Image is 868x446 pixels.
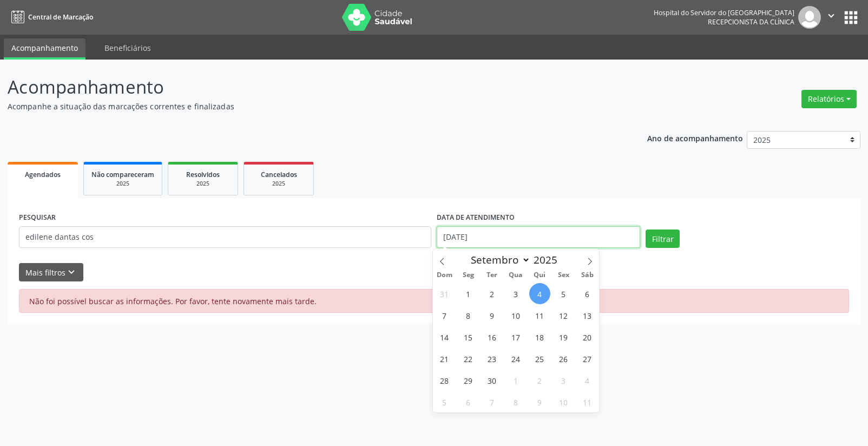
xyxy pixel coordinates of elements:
[553,391,574,412] span: Outubro 10, 2025
[553,348,574,369] span: Setembro 26, 2025
[577,326,598,347] span: Setembro 20, 2025
[646,229,680,248] button: Filtrar
[798,6,821,29] img: img
[505,370,527,391] span: Outubro 1, 2025
[458,283,479,304] span: Setembro 1, 2025
[577,370,598,391] span: Outubro 4, 2025
[482,370,503,391] span: Setembro 30, 2025
[821,6,841,29] button: 
[8,8,93,26] a: Central de Marcação
[261,170,297,179] span: Cancelados
[654,8,794,17] div: Hospital do Servidor do [GEOGRAPHIC_DATA]
[528,272,551,279] span: Qui
[575,272,599,279] span: Sáb
[8,74,604,101] p: Acompanhamento
[434,283,455,304] span: Agosto 31, 2025
[437,226,640,248] input: Selecione um intervalo
[529,391,550,412] span: Outubro 9, 2025
[801,90,857,108] button: Relatórios
[505,391,527,412] span: Outubro 8, 2025
[553,283,574,304] span: Setembro 5, 2025
[25,170,61,179] span: Agendados
[456,272,480,279] span: Seg
[841,8,860,27] button: apps
[708,17,794,27] span: Recepcionista da clínica
[553,326,574,347] span: Setembro 19, 2025
[434,305,455,326] span: Setembro 7, 2025
[482,391,503,412] span: Outubro 7, 2025
[482,283,503,304] span: Setembro 2, 2025
[466,252,531,267] select: Month
[19,226,431,248] input: Nome, código do beneficiário ou CPF
[176,180,230,188] div: 2025
[434,348,455,369] span: Setembro 21, 2025
[577,305,598,326] span: Setembro 13, 2025
[529,370,550,391] span: Outubro 2, 2025
[458,305,479,326] span: Setembro 8, 2025
[577,391,598,412] span: Outubro 11, 2025
[551,272,575,279] span: Sex
[8,101,604,112] p: Acompanhe a situação das marcações correntes e finalizadas
[505,283,527,304] span: Setembro 3, 2025
[553,370,574,391] span: Outubro 3, 2025
[529,305,550,326] span: Setembro 11, 2025
[19,209,56,226] label: PESQUISAR
[480,272,504,279] span: Ter
[553,305,574,326] span: Setembro 12, 2025
[529,283,550,304] span: Setembro 4, 2025
[91,180,154,188] div: 2025
[433,272,457,279] span: Dom
[577,348,598,369] span: Setembro 27, 2025
[186,170,220,179] span: Resolvidos
[505,326,527,347] span: Setembro 17, 2025
[28,12,93,22] span: Central de Marcação
[577,283,598,304] span: Setembro 6, 2025
[505,305,527,326] span: Setembro 10, 2025
[458,391,479,412] span: Outubro 6, 2025
[91,170,154,179] span: Não compareceram
[529,326,550,347] span: Setembro 18, 2025
[4,38,86,60] a: Acompanhamento
[482,305,503,326] span: Setembro 9, 2025
[252,180,306,188] div: 2025
[97,38,159,57] a: Beneficiários
[434,391,455,412] span: Outubro 5, 2025
[19,263,83,282] button: Mais filtroskeyboard_arrow_down
[434,370,455,391] span: Setembro 28, 2025
[434,326,455,347] span: Setembro 14, 2025
[65,266,77,278] i: keyboard_arrow_down
[458,326,479,347] span: Setembro 15, 2025
[505,348,527,369] span: Setembro 24, 2025
[482,326,503,347] span: Setembro 16, 2025
[482,348,503,369] span: Setembro 23, 2025
[647,131,743,145] p: Ano de acompanhamento
[530,253,566,267] input: Year
[19,289,849,313] div: Não foi possível buscar as informações. Por favor, tente novamente mais tarde.
[529,348,550,369] span: Setembro 25, 2025
[458,370,479,391] span: Setembro 29, 2025
[825,10,837,22] i: 
[504,272,528,279] span: Qua
[458,348,479,369] span: Setembro 22, 2025
[437,209,515,226] label: DATA DE ATENDIMENTO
